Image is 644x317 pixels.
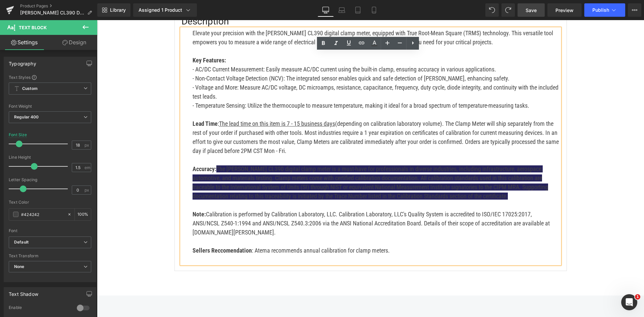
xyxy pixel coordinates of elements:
div: Text Styles [9,74,91,80]
p: - Non-Contact Voltage Detection (NCV): The integrated sensor enables quick and safe detection of ... [96,54,463,63]
div: Text Color [9,200,91,205]
div: Enable [9,305,70,312]
div: Typography [9,57,36,66]
span: px [85,143,90,147]
p: Elevate your precision with the [PERSON_NAME] CL390 digital clamp meter, equipped with True Root-... [96,8,463,27]
a: Preview [547,3,582,17]
b: Custom [22,86,38,92]
span: Save [526,7,537,14]
p: - AC/DC Current Measurement: Easily measure AC/DC current using the built-in clamp, ensuring accu... [96,45,463,54]
span: Sellers Reccomendation [96,227,155,234]
input: Color [21,211,64,218]
p: - Voltage and More: Measure AC/DC voltage, DC microamps, resistance, capacitance, frequency, duty... [96,63,463,81]
a: Mobile [366,3,382,17]
div: Assigned 1 Product [139,7,192,13]
span: [PERSON_NAME] CL390 Digital Clamp Meter / Volt Amp Meter – Calibrated [20,10,85,15]
strong: Key Features: [96,37,129,44]
strong: Accuracy: [96,145,119,152]
span: 1 [635,294,640,300]
p: : (depending on calibration laboratory volume). The Clamp Meter will ship separately from the res... [96,99,463,135]
a: Product Pages [20,3,97,9]
span: px [85,188,90,192]
i: Default [14,240,29,245]
button: Publish [584,3,625,17]
div: Font Weight [9,104,91,109]
p: : Atema recommends annual calibration for clamp meters. [96,226,463,235]
div: Text Transform [9,254,91,258]
a: Laptop [334,3,350,17]
div: Text Shadow [9,287,38,297]
button: More [628,3,641,17]
a: Tablet [350,3,366,17]
a: New Library [97,3,130,17]
span: Library [110,7,126,13]
a: Desktop [318,3,334,17]
b: None [14,264,24,269]
div: Font [9,228,91,233]
iframe: Intercom live chat [621,294,637,310]
div: % [75,209,91,220]
strong: Lead Time [96,100,121,107]
div: Font Size [9,133,27,137]
span: em [85,165,90,170]
p: - Temperature Sensing: Utilize the thermocouple to measure temperature, making it ideal for a bro... [96,81,463,90]
span: The [PERSON_NAME] CL390 digital clamp meter is a must-have for professionals in diverse industrie... [96,145,451,179]
p: Calibration is performed by Calibration Laboratory, LLC. Calibration Laboratory, LLC's Quality Sy... [96,190,463,217]
div: Letter Spacing [9,177,91,182]
span: The lead time on this item is 7 - 15 business days [122,100,238,107]
strong: Note: [96,191,109,198]
span: Publish [592,7,609,13]
span: Preview [555,7,574,14]
button: Undo [485,3,499,17]
span: Text Block [19,25,47,30]
div: Line Height [9,155,91,160]
a: Design [50,35,99,50]
button: Redo [501,3,515,17]
b: Regular 400 [14,114,39,119]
